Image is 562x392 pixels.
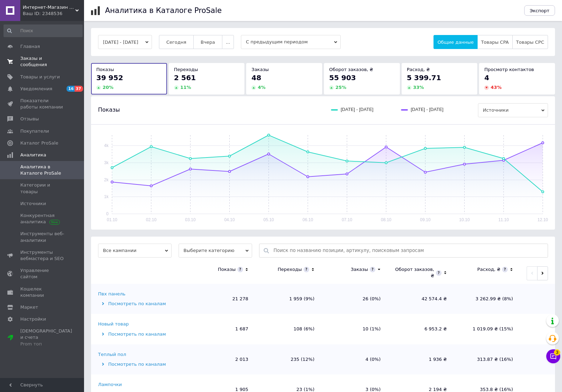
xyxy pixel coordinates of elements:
span: Каталог ProSale [20,140,58,146]
span: Показатели работы компании [20,98,65,110]
td: 1 936 ₴ [388,344,454,374]
span: Расход, ₴ [407,67,430,72]
td: 2 013 [189,344,255,374]
span: Выберите категорию [179,244,252,258]
span: 2 561 [174,73,196,82]
text: 0 [106,211,109,216]
text: 2k [104,177,109,182]
text: 08.10 [381,217,391,222]
span: Аналитика в Каталоге ProSale [20,164,65,176]
td: 313.87 ₴ (16%) [454,344,520,374]
text: 01.10 [107,217,117,222]
input: Поиск по названию позиции, артикулу, поисковым запросам [273,244,544,257]
button: Товары CPA [477,35,513,49]
td: 108 (6%) [255,314,321,344]
span: 4 [484,73,489,82]
span: 4 % [258,85,265,90]
button: Вчера [193,35,222,49]
span: Заказы и сообщения [20,55,65,68]
button: Чат с покупателем3 [546,349,560,363]
div: Посмотреть по каналам [98,331,187,337]
td: 6 953.2 ₴ [388,314,454,344]
span: Настройки [20,316,46,322]
div: Переходы [278,266,302,273]
button: Общие данные [433,35,477,49]
div: Показы [218,266,236,273]
text: 3k [104,160,109,165]
span: Оборот заказов, ₴ [329,67,373,72]
span: Главная [20,43,40,50]
div: Оборот заказов, ₴ [395,266,434,279]
span: Категории и товары [20,182,65,195]
td: 235 (12%) [255,344,321,374]
span: Конкурентная аналитика [20,212,65,225]
span: Отзывы [20,116,39,122]
button: Экспорт [524,5,555,16]
span: Источники [478,103,548,117]
span: 33 % [413,85,424,90]
text: 09.10 [420,217,431,222]
td: 1 687 [189,314,255,344]
span: Товары и услуги [20,74,60,80]
text: 10.10 [459,217,470,222]
span: Инструменты веб-аналитики [20,231,65,243]
text: 07.10 [342,217,352,222]
td: 26 (0%) [321,284,388,314]
text: 06.10 [303,217,313,222]
span: С предыдущим периодом [241,35,341,49]
td: 1 959 (9%) [255,284,321,314]
span: 20 % [103,85,113,90]
span: ... [226,40,230,45]
span: Вчера [201,40,215,45]
span: 43 % [491,85,501,90]
div: Заказы [351,266,368,273]
text: 03.10 [185,217,196,222]
span: Экспорт [530,8,549,13]
h1: Аналитика в Каталоге ProSale [105,6,222,15]
button: ... [222,35,234,49]
span: [DEMOGRAPHIC_DATA] и счета [20,328,72,347]
span: Аналитика [20,152,46,158]
span: Заказы [251,67,269,72]
text: 02.10 [146,217,157,222]
span: Инструменты вебмастера и SEO [20,249,65,262]
button: Сегодня [159,35,194,49]
span: Показы [98,106,120,114]
td: 1 019.09 ₴ (15%) [454,314,520,344]
text: 4k [104,143,109,148]
span: Покупатели [20,128,49,134]
td: 10 (1%) [321,314,388,344]
button: Товары CPC [512,35,548,49]
text: 12.10 [537,217,548,222]
td: 3 262.99 ₴ (8%) [454,284,520,314]
button: [DATE] - [DATE] [98,35,152,49]
span: 5 399.71 [407,73,441,82]
span: 25 % [335,85,346,90]
span: Интернет-Магазин House-Electro [23,4,75,10]
div: Prom топ [20,341,72,347]
text: 05.10 [263,217,274,222]
text: 11.10 [498,217,509,222]
div: Посмотреть по каналам [98,361,187,367]
span: Общие данные [437,40,473,45]
span: Управление сайтом [20,267,65,280]
div: Расход, ₴ [477,266,500,273]
td: 42 574.4 ₴ [388,284,454,314]
div: Теплый пол [98,351,126,358]
div: Ваш ID: 2348536 [23,10,84,17]
div: Лампочки [98,381,122,388]
div: Посмотреть по каналам [98,301,187,307]
span: 11 % [180,85,191,90]
span: Кошелек компании [20,286,65,299]
span: Показы [96,67,114,72]
span: Сегодня [166,40,186,45]
span: 48 [251,73,261,82]
span: 37 [75,86,83,92]
td: 21 278 [189,284,255,314]
div: Новый товар [98,321,129,327]
span: Переходы [174,67,198,72]
span: Товары CPC [516,40,544,45]
text: 1k [104,194,109,199]
span: 3 [554,349,560,356]
div: Пвх панель [98,291,125,297]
